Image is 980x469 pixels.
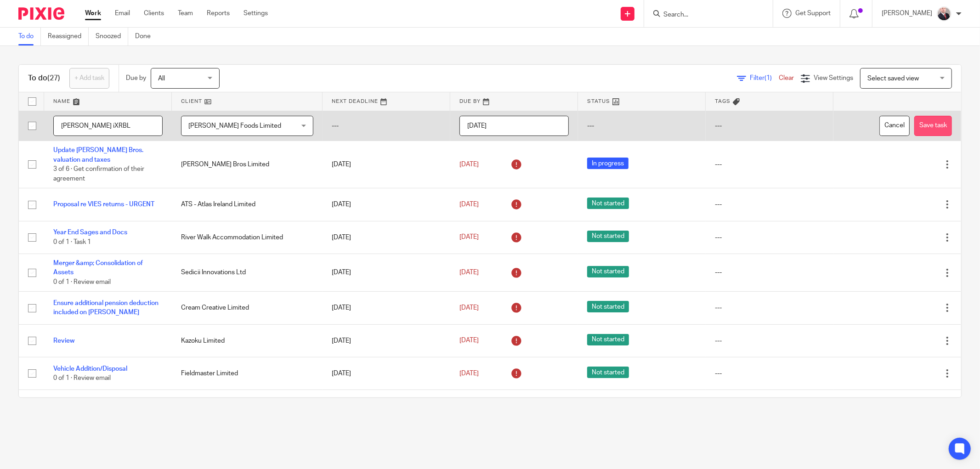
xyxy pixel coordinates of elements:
td: [DATE] [323,357,450,390]
span: [DATE] [459,370,479,377]
td: --- [706,111,833,141]
button: Save task [914,116,952,136]
a: Snoozed [96,28,128,45]
a: Ensure additional pension deduction included on [PERSON_NAME] [53,300,159,316]
a: Work [85,9,101,18]
span: [DATE] [459,305,479,311]
a: Vehicle Addition/Disposal [53,366,127,372]
span: (27) [47,74,60,82]
span: View Settings [814,75,853,81]
span: Not started [587,301,629,312]
button: Cancel [879,116,910,136]
a: Email [115,9,130,18]
span: [DATE] [459,234,479,241]
span: [DATE] [459,161,479,168]
span: [DATE] [459,269,479,276]
td: [PERSON_NAME] Bros Limited [172,141,323,188]
td: [DATE] [323,324,450,357]
td: River Walk Accommodation Limited [172,221,323,254]
a: Clients [144,9,164,18]
span: (1) [765,75,772,81]
td: [DATE] [323,188,450,221]
td: [DATE] [323,141,450,188]
td: Sedicii Innovations Ltd [172,254,323,291]
img: ComerfordFoley-30PS%20-%20Ger%201.jpg [937,6,952,21]
input: Task name [53,116,163,136]
a: Review [53,338,74,344]
a: Reports [207,9,230,18]
span: Not started [587,334,629,345]
span: 0 of 1 · Task 1 [53,239,91,245]
span: [DATE] [459,201,479,208]
td: Cream Creative Limited [172,292,323,324]
span: [DATE] [459,338,479,344]
td: ATS - Atlas Ireland Limited [172,188,323,221]
div: --- [715,336,824,345]
a: + Add task [69,68,109,89]
img: Pixie [18,7,64,20]
p: [PERSON_NAME] [882,9,932,18]
span: Not started [587,367,629,378]
h1: To do [28,73,60,83]
div: --- [715,233,824,242]
p: Due by [126,73,146,83]
td: [DATE] [323,221,450,254]
span: 3 of 6 · Get confirmation of their agreement [53,166,144,182]
span: Get Support [795,10,831,17]
a: Proposal re VIES returns - URGENT [53,201,154,208]
input: Search [663,11,745,19]
td: [DATE] [323,390,450,423]
div: --- [715,268,824,277]
a: Reassigned [48,28,89,45]
a: Done [135,28,158,45]
span: All [158,75,165,82]
span: In progress [587,158,629,169]
a: Clear [779,75,794,81]
td: --- [578,111,706,141]
input: Use the arrow keys to pick a date [459,116,569,136]
span: [PERSON_NAME] Foods Limited [188,123,281,129]
span: Not started [587,198,629,209]
span: 0 of 1 · Review email [53,375,111,381]
span: Tags [715,99,731,104]
div: --- [715,160,824,169]
td: Waterford GAA Sport CLG [172,390,323,423]
td: --- [323,111,450,141]
a: Update [PERSON_NAME] Bros. valuation and taxes [53,147,143,163]
a: Settings [244,9,268,18]
span: Not started [587,266,629,277]
a: Merger &amp; Consolidation of Assets [53,260,143,276]
span: 0 of 1 · Review email [53,279,111,285]
span: Filter [750,75,779,81]
div: --- [715,369,824,378]
a: Team [178,9,193,18]
div: --- [715,303,824,312]
td: Fieldmaster Limited [172,357,323,390]
td: Kazoku Limited [172,324,323,357]
div: --- [715,200,824,209]
td: [DATE] [323,254,450,291]
a: Year End Sages and Docs [53,229,127,236]
a: To do [18,28,41,45]
span: Not started [587,231,629,242]
span: Select saved view [867,75,919,82]
td: [DATE] [323,292,450,324]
